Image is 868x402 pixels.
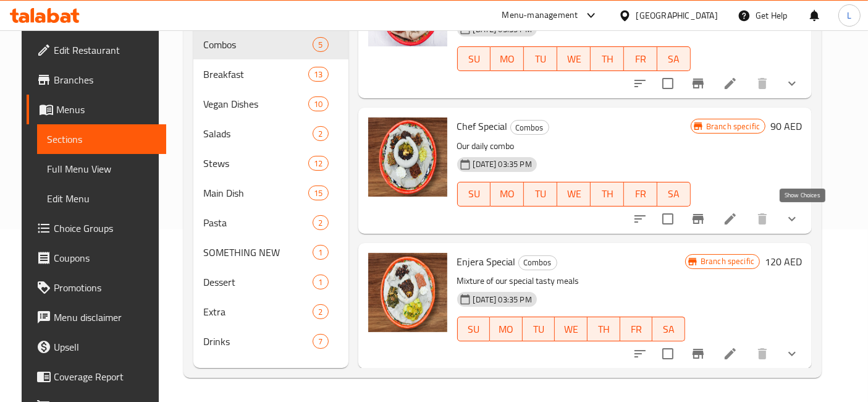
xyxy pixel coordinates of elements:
a: Edit Restaurant [27,35,167,65]
a: Menus [27,95,167,124]
span: 1 [313,247,327,259]
button: SU [457,317,491,341]
span: 5 [313,39,327,51]
span: MO [495,320,518,338]
span: TH [596,50,619,68]
span: Coverage Report [54,369,157,384]
a: Edit menu item [723,212,738,226]
button: MO [490,317,523,341]
button: SU [457,182,491,207]
span: SA [662,185,686,203]
span: FR [629,185,652,203]
span: SU [463,320,486,338]
div: items [313,245,328,260]
span: 10 [309,98,327,110]
button: delete [748,69,777,98]
div: Extra2 [193,297,348,327]
a: Coupons [27,243,167,273]
div: Vegan Dishes10 [193,89,348,119]
span: Enjera Special [457,252,516,271]
button: FR [624,46,657,71]
span: Branch specific [696,255,759,267]
div: Drinks7 [193,327,348,356]
div: Stews12 [193,148,348,178]
nav: Menu sections [193,25,348,361]
span: Full Menu View [47,161,157,176]
button: MO [491,182,524,207]
div: Breakfast13 [193,59,348,89]
div: Main Dish15 [193,178,348,208]
button: WE [557,46,591,71]
div: items [313,275,328,289]
button: sort-choices [625,69,655,98]
button: show more [777,69,807,98]
span: L [847,9,851,22]
button: TU [523,317,555,341]
button: TU [524,46,557,71]
span: SA [662,50,686,68]
h6: 90 AED [770,118,802,135]
button: TH [588,317,620,341]
a: Edit menu item [723,346,738,361]
button: WE [555,317,588,341]
div: SOMETHING NEW1 [193,237,348,267]
span: MO [495,185,519,203]
span: 1 [313,276,327,288]
span: Branches [54,72,157,87]
a: Edit menu item [723,76,738,91]
span: Choice Groups [54,221,157,236]
div: Breakfast [203,67,308,82]
button: SA [657,182,691,207]
div: items [313,215,328,230]
span: 2 [313,306,327,318]
button: WE [557,182,591,207]
span: TU [528,320,550,338]
div: items [308,67,328,82]
p: Mixture of our special tasty meals [457,273,685,289]
span: Branch specific [701,121,765,132]
button: sort-choices [625,339,655,369]
img: Enjera Special [368,253,447,332]
button: SA [652,317,685,341]
button: delete [748,204,777,234]
a: Coverage Report [27,362,167,391]
span: FR [625,320,648,338]
span: Vegan Dishes [203,96,308,111]
span: Extra [203,304,313,319]
span: Stews [203,156,308,171]
div: Pasta [203,215,313,230]
a: Menu disclaimer [27,302,167,332]
button: TH [591,46,624,71]
span: WE [562,185,586,203]
span: Salads [203,126,313,141]
span: [DATE] 03:35 PM [468,294,537,306]
span: WE [562,50,586,68]
button: FR [620,317,653,341]
span: Promotions [54,280,157,295]
span: TH [596,185,619,203]
div: Menu-management [502,8,578,23]
p: Our daily combo [457,139,691,154]
span: 12 [309,158,327,169]
button: Branch-specific-item [683,339,713,369]
span: SA [657,320,680,338]
span: Menus [56,102,157,117]
span: TU [529,50,552,68]
svg: Show Choices [785,76,799,91]
button: show more [777,204,807,234]
a: Edit Menu [37,184,167,213]
div: items [308,96,328,111]
button: FR [624,182,657,207]
span: 2 [313,217,327,229]
button: TU [524,182,557,207]
span: FR [629,50,652,68]
span: Drinks [203,334,313,349]
span: SU [463,50,486,68]
button: TH [591,182,624,207]
span: SOMETHING NEW [203,245,313,260]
